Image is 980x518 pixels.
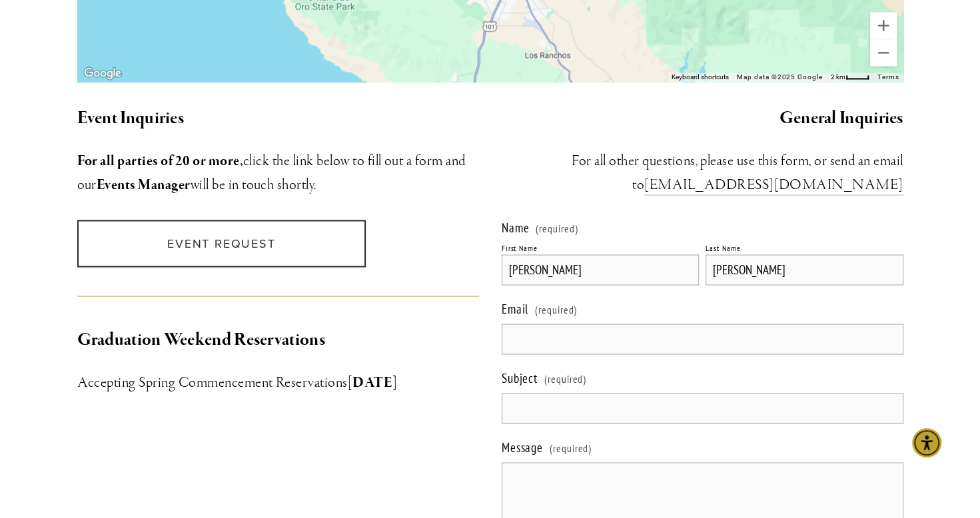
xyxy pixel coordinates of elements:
h3: click the link below to fill out a form and our will be in touch shortly. [77,149,479,197]
div: Accessibility Menu [912,428,941,457]
strong: Events Manager [97,176,191,194]
button: Zoom out [870,39,897,66]
strong: For all parties of 20 or more, [77,152,243,170]
a: Open this area in Google Maps (opens a new window) [81,65,125,82]
span: (required) [550,435,592,459]
span: (required) [544,366,587,390]
span: 2 km [831,73,845,81]
div: Last Name [706,243,741,253]
a: [EMAIL_ADDRESS][DOMAIN_NAME] [644,176,903,195]
strong: [DATE] [348,373,398,391]
h3: ​For all other questions, please use this form, or send an email to [502,149,903,197]
span: (required) [536,223,578,234]
span: Subject [502,370,538,386]
div: First Name [502,243,538,253]
h3: Accepting Spring Commencement Reservations [77,370,479,394]
span: Message [502,439,544,455]
h2: Event Inquiries [77,105,479,132]
button: Keyboard shortcuts [672,73,729,82]
a: Event Request [77,220,366,267]
a: Terms [877,73,899,81]
span: (required) [535,297,578,321]
button: Map Scale: 2 km per 32 pixels [827,73,873,82]
span: Map data ©2025 Google [737,73,823,81]
span: Name [502,220,530,236]
h2: General Inquiries [502,105,903,132]
button: Zoom in [870,12,897,39]
h2: Graduation Weekend Reservations [77,326,479,354]
span: Email [502,300,529,316]
img: Google [81,65,125,82]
